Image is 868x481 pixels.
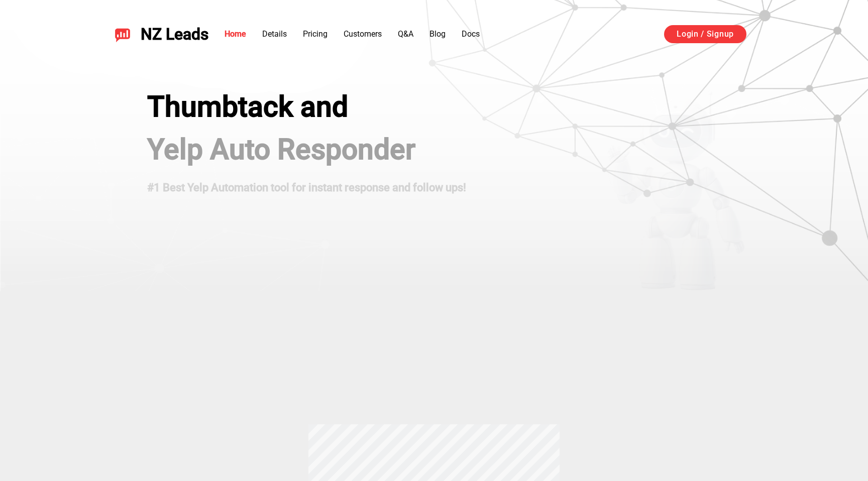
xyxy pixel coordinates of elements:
[429,29,446,39] a: Blog
[398,29,413,39] a: Q&A
[115,26,131,42] img: NZ Leads logo
[605,90,745,291] img: yelp bot
[262,29,287,39] a: Details
[344,29,382,39] a: Customers
[147,181,466,194] strong: #1 Best Yelp Automation tool for instant response and follow ups!
[462,29,480,39] a: Docs
[664,25,746,43] a: Login / Signup
[225,29,246,39] a: Home
[147,133,466,166] h1: Yelp Auto Responder
[147,90,466,124] div: Thumbtack and
[303,29,328,39] a: Pricing
[141,25,208,44] span: NZ Leads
